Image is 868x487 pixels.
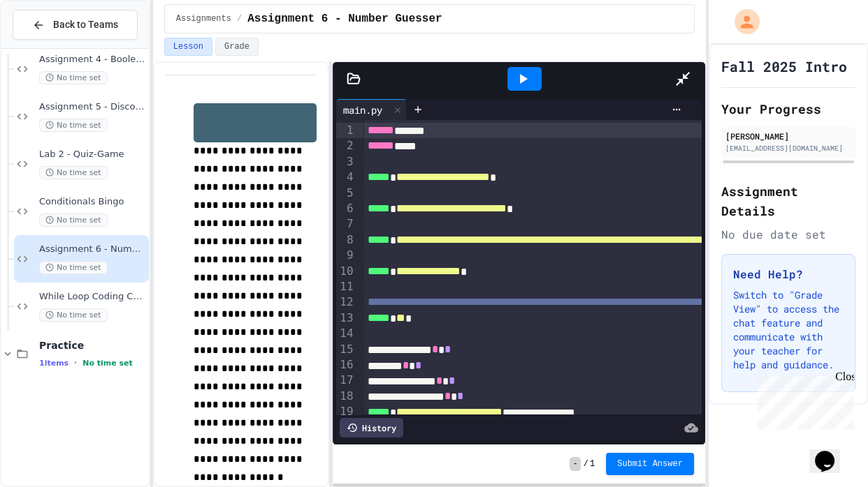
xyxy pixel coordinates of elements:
div: 1 [336,123,355,138]
h2: Assignment Details [721,181,855,220]
span: / [584,458,588,470]
div: 10 [336,264,355,279]
div: 7 [336,216,355,232]
div: main.py [336,103,389,117]
div: 19 [336,404,355,419]
span: • [74,357,77,368]
div: 3 [336,154,355,170]
span: Conditionals Bingo [39,196,146,208]
h3: Need Help? [733,266,844,283]
div: [EMAIL_ADDRESS][DOMAIN_NAME] [725,143,851,153]
span: Assignment 4 - Booleans [39,54,146,66]
div: 6 [336,201,355,216]
h2: Your Progress [721,99,855,119]
div: 15 [336,342,355,357]
iframe: chat widget [809,431,854,473]
span: Assignment 6 - Number Guesser [247,10,442,27]
span: 1 [590,458,595,470]
span: Assignment 5 - Discount Calculator [39,101,146,113]
span: Practice [39,339,146,352]
span: No time set [39,166,108,179]
span: / [237,13,242,24]
div: main.py [336,99,407,120]
div: My Account [720,6,763,38]
span: - [570,457,580,471]
iframe: chat widget [752,370,854,430]
div: 14 [336,326,355,341]
span: Back to Teams [53,17,118,32]
div: [PERSON_NAME] [725,130,851,142]
button: Lesson [164,38,212,56]
div: 18 [336,389,355,404]
button: Grade [215,38,259,56]
div: 2 [336,138,355,153]
div: 4 [336,170,355,185]
span: No time set [39,308,108,322]
span: No time set [39,71,108,84]
div: 8 [336,232,355,248]
p: Switch to "Grade View" to access the chat feature and communicate with your teacher for help and ... [733,288,844,372]
div: 13 [336,310,355,326]
div: 11 [336,279,355,294]
span: While Loop Coding Challenges In-Class [39,291,146,303]
span: No time set [39,119,108,132]
span: No time set [39,261,108,274]
button: Back to Teams [13,10,138,40]
span: Lab 2 - Quiz-Game [39,149,146,160]
span: 1 items [39,359,68,368]
button: Submit Answer [606,453,694,475]
h1: Fall 2025 Intro [721,57,847,76]
div: 16 [336,357,355,373]
span: Submit Answer [617,458,683,470]
span: Assignment 6 - Number Guesser [39,244,146,255]
div: History [340,418,403,437]
span: No time set [82,359,133,368]
div: No due date set [721,226,855,243]
div: 12 [336,294,355,310]
div: 9 [336,248,355,263]
span: No time set [39,213,108,227]
div: 5 [336,186,355,201]
div: 17 [336,373,355,388]
span: Assignments [176,13,231,24]
div: Chat with us now!Close [6,6,96,89]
